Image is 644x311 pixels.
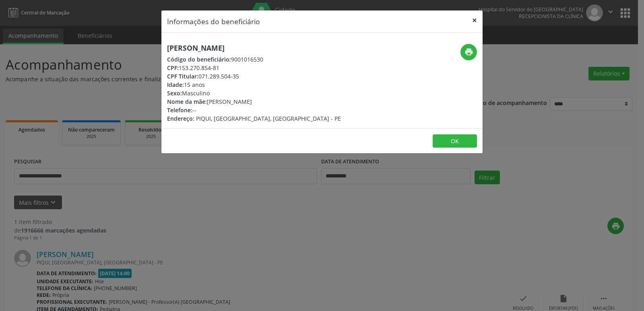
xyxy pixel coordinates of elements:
div: 9001016530 [167,55,341,64]
div: 15 anos [167,80,341,89]
div: -- [167,106,341,114]
div: 153.270.854-81 [167,64,341,72]
span: PIQUI, [GEOGRAPHIC_DATA], [GEOGRAPHIC_DATA] - PE [196,115,341,122]
h5: Informações do beneficiário [167,16,260,27]
i: print [464,47,473,56]
button: Close [466,10,483,30]
span: Sexo: [167,89,182,97]
span: Código do beneficiário: [167,56,231,63]
div: [PERSON_NAME] [167,97,341,106]
span: Nome da mãe: [167,98,207,105]
button: print [460,44,477,60]
span: CPF Titular: [167,72,198,80]
span: Idade: [167,81,184,89]
button: OK [433,134,477,148]
span: CPF: [167,64,179,72]
div: 071.289.504-35 [167,72,341,80]
h5: [PERSON_NAME] [167,44,341,52]
span: Endereço: [167,115,194,122]
span: Telefone: [167,106,192,114]
div: Masculino [167,89,341,97]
